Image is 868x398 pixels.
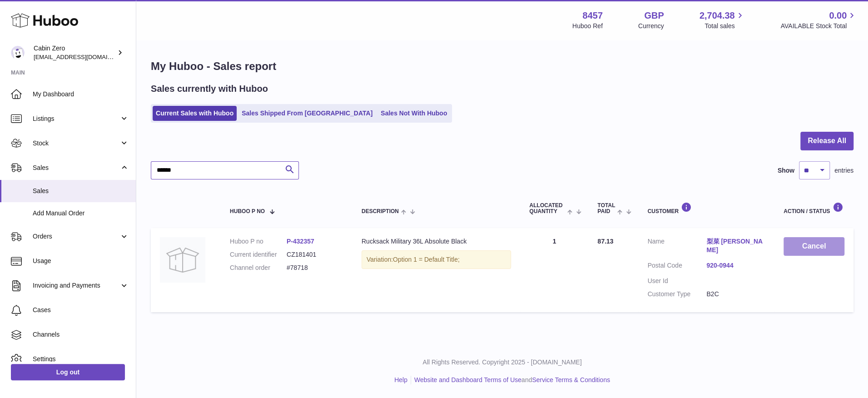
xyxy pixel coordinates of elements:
[230,209,265,214] span: Huboo P no
[706,290,765,298] dd: B2C
[34,44,115,61] div: Cabin Zero
[11,46,25,60] img: huboo@cabinzero.com
[647,290,706,298] dt: Customer Type
[33,257,129,265] span: Usage
[33,209,129,218] span: Add Manual Order
[411,376,610,384] li: and
[33,281,119,290] span: Invoicing and Payments
[706,237,765,254] a: 梨菜 [PERSON_NAME]
[151,59,853,74] h1: My Huboo - Sales report
[394,376,407,383] a: Help
[829,10,847,22] span: 0.00
[144,358,861,367] p: All Rights Reserved. Copyright 2025 - [DOMAIN_NAME]
[414,376,521,383] a: Website and Dashboard Terms of Use
[362,237,511,246] div: Rucksack Military 36L Absolute Black
[638,22,664,30] div: Currency
[532,376,610,383] a: Service Terms & Conditions
[784,202,844,214] div: Action / Status
[238,106,376,121] a: Sales Shipped From [GEOGRAPHIC_DATA]
[33,139,119,148] span: Stock
[287,264,343,272] dd: #78718
[362,250,511,269] div: Variation:
[572,22,603,30] div: Huboo Ref
[33,164,119,172] span: Sales
[780,22,857,30] span: AVAILABLE Stock Total
[33,232,119,241] span: Orders
[151,83,268,95] h2: Sales currently with Huboo
[800,132,853,150] button: Release All
[647,261,706,272] dt: Postal Code
[287,250,343,259] dd: CZ181401
[520,228,588,312] td: 1
[230,264,287,272] dt: Channel order
[393,256,460,263] span: Option 1 = Default Title;
[11,364,125,380] a: Log out
[704,22,745,30] span: Total sales
[33,90,129,99] span: My Dashboard
[33,330,129,339] span: Channels
[33,114,119,123] span: Listings
[153,106,237,121] a: Current Sales with Huboo
[377,106,450,121] a: Sales Not With Huboo
[529,203,565,214] span: ALLOCATED Quantity
[644,10,664,22] strong: GBP
[33,355,129,363] span: Settings
[778,166,794,175] label: Show
[647,277,706,285] dt: User Id
[582,10,603,22] strong: 8457
[33,187,129,195] span: Sales
[287,238,314,245] a: P-432357
[597,238,613,245] span: 87.13
[834,166,853,175] span: entries
[33,306,129,314] span: Cases
[647,202,765,214] div: Customer
[160,237,205,283] img: no-photo.jpg
[699,10,735,22] span: 2,704.38
[362,209,399,214] span: Description
[647,237,706,257] dt: Name
[780,10,857,30] a: 0.00 AVAILABLE Stock Total
[784,237,844,256] button: Cancel
[706,261,765,270] a: 920-0944
[230,250,287,259] dt: Current identifier
[699,10,745,30] a: 2,704.38 Total sales
[34,53,134,60] span: [EMAIL_ADDRESS][DOMAIN_NAME]
[597,203,615,214] span: Total paid
[230,237,287,246] dt: Huboo P no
